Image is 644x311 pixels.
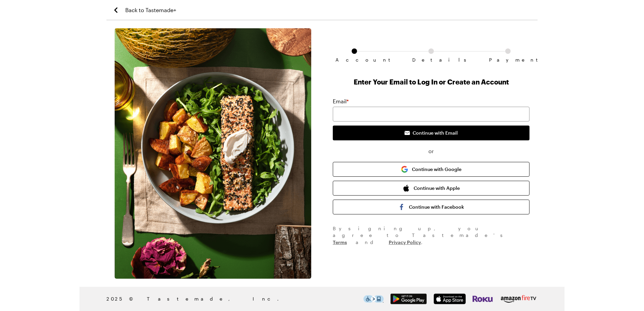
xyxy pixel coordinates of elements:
[489,57,527,63] span: Payment
[333,225,529,246] div: By signing up , you agree to Tastemade's and .
[333,97,349,105] label: Email
[333,48,529,57] ol: Subscription checkout form navigation
[335,57,373,63] span: Account
[333,147,529,155] span: or
[433,293,466,304] img: App Store
[125,6,176,14] span: Back to Tastemade+
[390,293,427,304] img: Google Play
[412,57,450,63] span: Details
[333,77,529,87] h1: Enter Your Email to Log In or Create an Account
[333,162,529,177] button: Continue with Google
[473,293,493,304] img: Roku
[413,130,458,136] span: Continue with Email
[389,239,421,245] a: Privacy Policy
[363,295,384,303] img: This icon serves as a link to download the Level Access assistive technology app for individuals ...
[106,295,363,303] span: 2025 © Tastemade, Inc.
[333,126,529,140] button: Continue with Email
[500,293,538,304] img: Amazon Fire TV
[333,181,529,196] button: Continue with Apple
[333,239,347,245] a: Terms
[333,200,529,214] button: Continue with Facebook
